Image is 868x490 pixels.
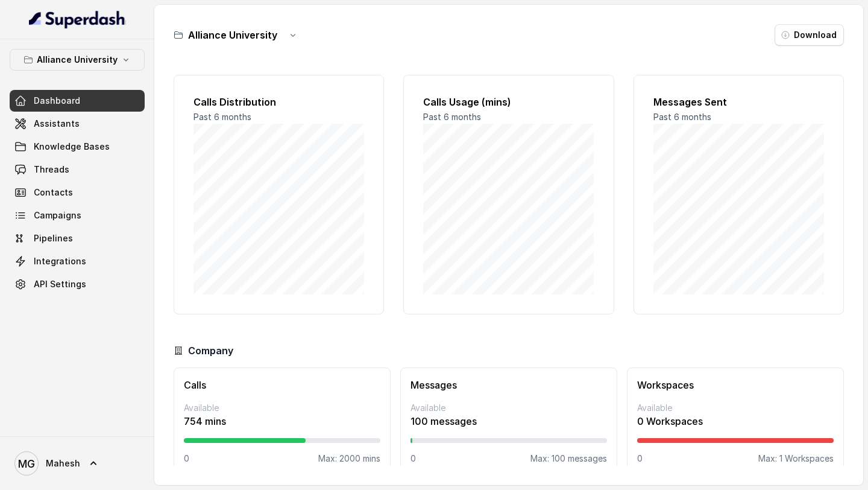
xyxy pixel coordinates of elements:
a: Assistants [10,113,145,135]
p: Available [184,402,380,414]
a: Dashboard [10,90,145,112]
button: Download [775,24,844,46]
h3: Alliance University [188,28,277,42]
a: Integrations [10,250,145,272]
a: Threads [10,159,145,180]
p: Max: 1 Workspaces [758,453,834,465]
span: Pipelines [34,232,73,244]
a: Contacts [10,182,145,203]
h3: Workspaces [637,378,834,392]
span: Campaigns [34,209,81,221]
h2: Calls Usage (mins) [423,95,594,109]
span: Integrations [34,255,86,267]
p: 0 [184,453,189,465]
span: API Settings [34,278,86,290]
a: Mahesh [10,447,145,480]
a: Knowledge Bases [10,136,145,157]
a: Campaigns [10,205,145,226]
p: Max: 2000 mins [318,453,380,465]
span: Past 6 months [423,112,481,122]
text: MG [18,457,35,470]
p: 100 messages [410,414,607,428]
p: Max: 100 messages [530,453,607,465]
p: Available [410,402,607,414]
span: Mahesh [46,457,80,469]
span: Past 6 months [193,112,251,122]
h3: Company [188,343,233,358]
h3: Calls [184,378,380,392]
p: 0 [637,453,643,465]
p: 0 Workspaces [637,414,834,428]
button: Alliance University [10,49,145,71]
span: Assistants [34,118,80,130]
a: API Settings [10,273,145,295]
span: Threads [34,164,69,176]
span: Past 6 months [653,112,711,122]
h3: Messages [410,378,607,392]
h2: Calls Distribution [193,95,364,109]
p: Alliance University [37,52,118,67]
p: 754 mins [184,414,380,428]
p: 0 [410,453,416,465]
span: Dashboard [34,95,80,107]
p: Available [637,402,834,414]
a: Pipelines [10,227,145,249]
span: Knowledge Bases [34,141,110,153]
img: light.svg [29,10,126,29]
span: Contacts [34,186,73,199]
h2: Messages Sent [653,95,824,109]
